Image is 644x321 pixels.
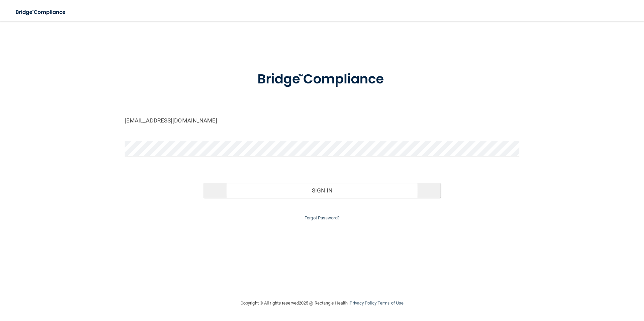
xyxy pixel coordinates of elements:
[350,300,376,306] a: Privacy Policy
[203,183,441,198] button: Sign In
[244,62,400,97] img: bridge_compliance_login_screen.278c3ca4.svg
[199,292,445,314] div: Copyright © All rights reserved 2025 @ Rectangle Health | |
[125,113,520,128] input: Email
[10,5,72,19] img: bridge_compliance_login_screen.278c3ca4.svg
[610,275,636,300] iframe: Drift Widget Chat Controller
[304,215,340,220] a: Forgot Password?
[378,300,404,306] a: Terms of Use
